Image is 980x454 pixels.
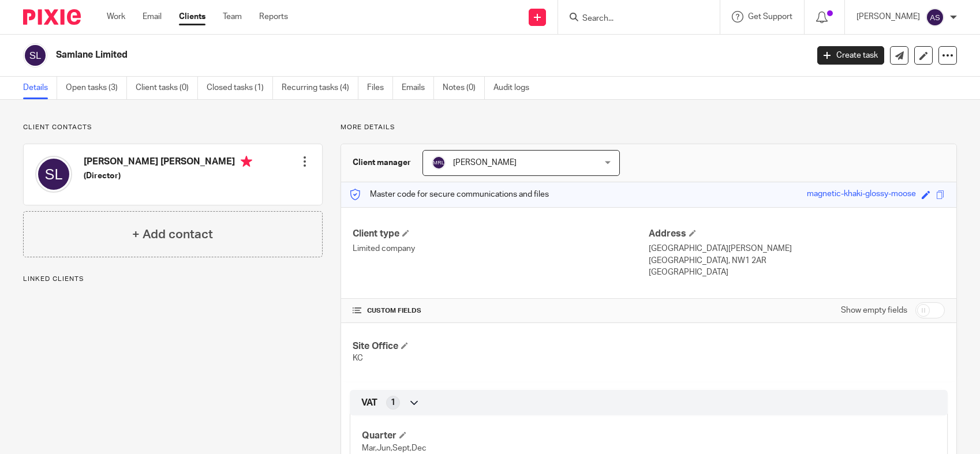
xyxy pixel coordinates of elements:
[23,275,323,284] p: Linked clients
[402,77,434,99] a: Emails
[432,156,446,170] img: svg%3E
[748,13,792,21] span: Get Support
[84,156,252,170] h4: [PERSON_NAME] [PERSON_NAME]
[649,255,945,267] p: [GEOGRAPHIC_DATA], NW1 2AR
[23,43,47,67] img: svg%3E
[581,14,685,24] input: Search
[443,77,485,99] a: Notes (0)
[817,46,884,65] a: Create task
[649,228,945,240] h4: Address
[23,9,81,25] img: Pixie
[35,156,72,193] img: svg%3E
[856,11,920,22] p: [PERSON_NAME]
[353,354,363,362] span: KC
[341,123,957,132] p: More details
[493,77,538,99] a: Audit logs
[362,444,427,452] span: Mar,Jun,Sept,Dec
[362,430,649,442] h4: Quarter
[353,306,649,316] h4: CUSTOM FIELDS
[807,188,916,201] div: magnetic-khaki-glossy-moose
[367,77,393,99] a: Files
[136,77,198,99] a: Client tasks (0)
[56,49,651,61] h2: Samlane Limited
[179,11,205,22] a: Clients
[107,11,125,22] a: Work
[282,77,358,99] a: Recurring tasks (4)
[649,267,945,278] p: [GEOGRAPHIC_DATA]
[391,397,395,408] span: 1
[353,340,649,352] h4: Site Office
[453,159,517,167] span: [PERSON_NAME]
[926,8,944,27] img: svg%3E
[353,157,411,168] h3: Client manager
[259,11,288,22] a: Reports
[350,189,549,200] p: Master code for secure communications and files
[649,243,945,254] p: [GEOGRAPHIC_DATA][PERSON_NAME]
[84,170,252,182] h5: (Director)
[353,243,649,254] p: Limited company
[23,77,57,99] a: Details
[223,11,242,22] a: Team
[841,305,907,316] label: Show empty fields
[361,397,377,409] span: VAT
[132,226,213,243] h4: + Add contact
[66,77,127,99] a: Open tasks (3)
[207,77,273,99] a: Closed tasks (1)
[23,123,323,132] p: Client contacts
[143,11,162,22] a: Email
[353,228,649,240] h4: Client type
[241,156,252,167] i: Primary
